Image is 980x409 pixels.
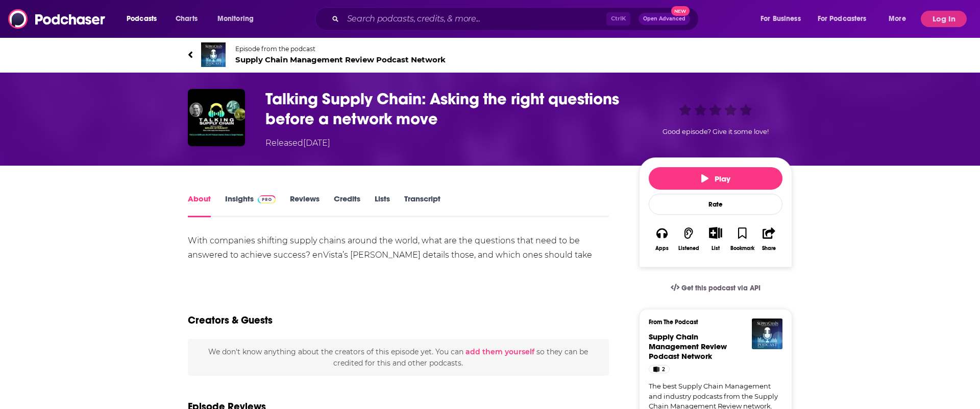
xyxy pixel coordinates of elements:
div: List [712,245,720,252]
span: For Business [761,12,801,26]
a: Transcript [404,194,440,217]
div: Listened [678,245,699,252]
span: Get this podcast via API [681,284,761,292]
h1: Talking Supply Chain: Asking the right questions before a network move [265,89,623,129]
button: Apps [649,220,675,258]
span: For Podcasters [818,12,867,26]
span: 2 [662,365,665,375]
a: About [188,194,211,217]
div: Bookmark [730,245,754,252]
h2: Creators & Guests [188,314,273,327]
a: 2 [649,365,670,373]
span: Supply Chain Management Review Podcast Network [235,55,446,64]
a: InsightsPodchaser Pro [225,194,276,217]
span: Monitoring [217,12,254,26]
span: Charts [176,12,198,26]
button: add them yourself [465,348,534,356]
div: Show More ButtonList [702,220,729,258]
span: More [889,12,906,26]
input: Search podcasts, credits, & more... [343,11,606,27]
span: Episode from the podcast [235,45,446,53]
img: Supply Chain Management Review Podcast Network [752,319,782,349]
div: Share [762,245,776,252]
a: Charts [169,11,204,27]
span: New [671,6,690,16]
img: Supply Chain Management Review Podcast Network [201,42,226,67]
h3: From The Podcast [649,319,774,326]
a: Credits [334,194,360,217]
button: Log In [921,11,967,27]
div: Released [DATE] [265,137,330,149]
button: open menu [119,11,170,27]
img: Podchaser - Follow, Share and Rate Podcasts [8,9,106,29]
a: Get this podcast via API [663,276,769,301]
div: With companies shifting supply chains around the world, what are the questions that need to be an... [188,234,609,277]
span: We don't know anything about the creators of this episode yet . You can so they can be credited f... [208,347,588,368]
button: Show More Button [705,227,726,238]
button: open menu [811,11,881,27]
div: Search podcasts, credits, & more... [325,7,708,31]
img: Podchaser Pro [258,195,276,203]
div: Apps [655,245,669,252]
a: Supply Chain Management Review Podcast NetworkEpisode from the podcastSupply Chain Management Rev... [188,42,792,67]
button: open menu [210,11,267,27]
button: open menu [753,11,814,27]
button: Listened [675,220,702,258]
button: Share [756,220,782,258]
a: Reviews [290,194,320,217]
img: Talking Supply Chain: Asking the right questions before a network move [188,89,245,146]
a: Supply Chain Management Review Podcast Network [649,332,727,361]
div: Rate [649,194,782,215]
span: Play [701,174,730,184]
span: Podcasts [127,12,157,26]
button: Play [649,167,782,190]
span: Good episode? Give it some love! [663,128,769,135]
button: open menu [881,11,919,27]
button: Open AdvancedNew [639,13,690,25]
a: Lists [375,194,390,217]
span: Open Advanced [643,16,685,21]
button: Bookmark [729,220,755,258]
span: Ctrl K [606,12,630,26]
